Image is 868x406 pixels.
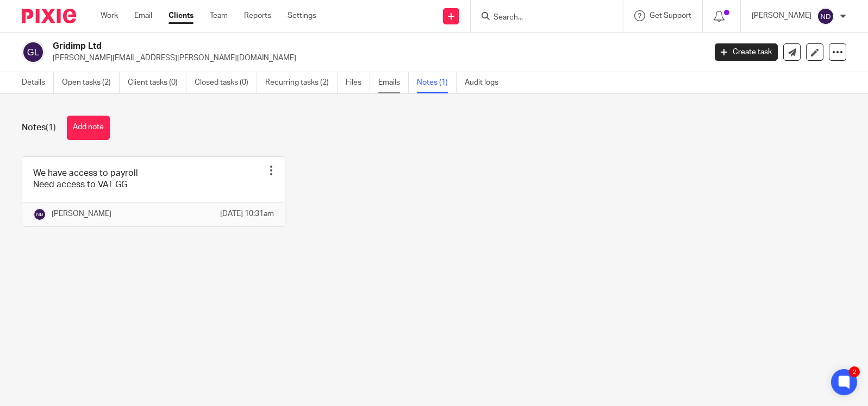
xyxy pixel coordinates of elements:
[22,72,54,93] a: Details
[52,208,111,219] p: [PERSON_NAME]
[265,72,338,93] a: Recurring tasks (2)
[378,72,409,93] a: Emails
[752,10,811,21] p: [PERSON_NAME]
[195,72,257,93] a: Closed tasks (0)
[67,116,110,140] button: Add note
[817,8,834,25] img: svg%3E
[346,72,370,93] a: Files
[715,43,778,61] a: Create task
[62,72,120,93] a: Open tasks (2)
[220,208,274,219] p: [DATE] 10:31am
[22,122,56,134] h1: Notes
[22,9,76,23] img: Pixie
[849,366,860,377] div: 2
[465,72,507,93] a: Audit logs
[168,10,193,21] a: Clients
[288,10,316,21] a: Settings
[417,72,457,93] a: Notes (1)
[492,13,590,23] input: Search
[210,10,228,21] a: Team
[53,53,698,64] p: [PERSON_NAME][EMAIL_ADDRESS][PERSON_NAME][DOMAIN_NAME]
[101,10,118,21] a: Work
[128,72,186,93] a: Client tasks (0)
[46,123,56,132] span: (1)
[33,208,46,221] img: svg%3E
[650,12,691,20] span: Get Support
[22,41,45,64] img: svg%3E
[53,41,569,52] h2: Gridimp Ltd
[244,10,271,21] a: Reports
[134,10,152,21] a: Email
